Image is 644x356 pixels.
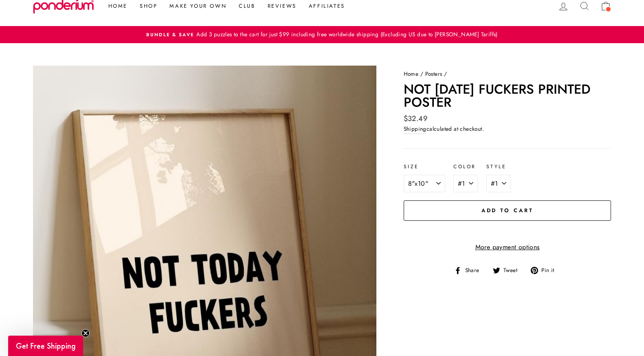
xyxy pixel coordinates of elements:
span: Add to cart [481,207,534,214]
label: Style [486,163,511,171]
label: Size [404,163,445,171]
span: Bundle & Save [146,31,194,38]
span: Get Free Shipping [16,341,76,351]
span: / [420,70,423,78]
div: Get Free ShippingClose teaser [8,336,83,356]
h1: Not [DATE] Fuckers Printed Poster [404,83,611,109]
span: / [444,70,447,78]
span: $32.49 [404,113,427,124]
a: Bundle & SaveAdd 3 puzzles to the cart for just $99 including free worldwide shipping (Excluding ... [35,30,609,39]
a: Home [404,70,419,78]
nav: breadcrumbs [404,70,611,79]
button: Close teaser [81,329,90,337]
label: Color [453,163,478,171]
a: Posters [425,70,442,78]
span: Pin it [540,266,560,275]
div: calculated at checkout. [404,125,611,134]
span: Tweet [502,266,523,275]
a: Shipping [404,125,426,134]
span: Add 3 puzzles to the cart for just $99 including free worldwide shipping (Excluding US due to [PE... [194,30,497,38]
span: Share [464,266,486,275]
a: More payment options [404,242,611,253]
button: Add to cart [404,200,611,221]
